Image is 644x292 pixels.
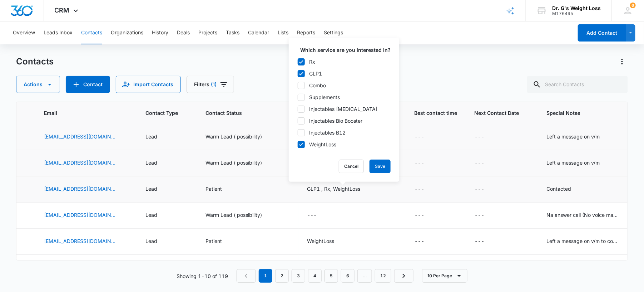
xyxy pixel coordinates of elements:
div: Warm Lead ( possibility) [205,133,262,140]
a: Page 4 [308,269,322,283]
div: Contact Type - Lead - Select to Edit Field [145,211,170,220]
button: Organizations [111,21,143,44]
div: Next Contact Date - - Select to Edit Field [475,159,497,167]
div: Next Contact Date - - Select to Edit Field [475,185,497,194]
em: 1 [259,269,272,283]
div: Contact Type - Lead - Select to Edit Field [145,185,170,194]
div: --- [415,185,424,194]
button: Actions [16,76,60,93]
div: Warm Lead ( possibility) [205,211,262,219]
div: Best contact time - - Select to Edit Field [415,185,437,194]
button: Contacts [81,21,102,44]
div: Lead [145,133,157,140]
button: Calendar [248,21,269,44]
div: Email - benatargabriela@gmail.com - Select to Edit Field [44,185,128,194]
label: Which service are you interested in? [300,46,393,54]
div: account name [553,5,601,11]
span: Special Notes [547,109,621,117]
div: Supplements [309,93,340,101]
div: WeightLoss [307,237,334,245]
div: Left a message on v/m [547,133,600,140]
div: Contact Status - Patient - Select to Edit Field [205,237,235,246]
div: Warm Lead ( possibility) [205,159,262,166]
button: History [152,21,168,44]
div: --- [475,237,484,246]
div: Lead [145,185,157,193]
div: Lead [145,159,157,166]
div: Email - patykroeff@yahoo.com - Select to Edit Field [44,159,128,167]
div: Lead [145,211,157,219]
div: Contact Status - Warm Lead ( possibility) - Select to Edit Field [205,133,275,141]
div: Next Contact Date - - Select to Edit Field [475,237,497,246]
div: Injectables [MEDICAL_DATA] [309,105,377,113]
nav: Pagination [237,269,413,283]
a: [EMAIL_ADDRESS][DOMAIN_NAME] [44,237,115,245]
div: Contact Status - Warm Lead ( possibility) - Select to Edit Field [205,159,275,167]
div: Combo [309,82,326,89]
a: Page 5 [325,269,338,283]
span: 6 [630,3,636,8]
div: Injectables Bio Booster [309,117,362,125]
div: --- [475,185,484,194]
div: Next Contact Date - - Select to Edit Field [475,133,497,141]
div: Which service are you interested in? - WeightLoss - Select to Edit Field [307,237,347,246]
div: Special Notes - Left a message on v/m - Select to Edit Field [547,133,613,141]
button: 10 Per Page [422,269,467,283]
a: Page 12 [375,269,391,283]
button: Lists [278,21,288,44]
h1: Contacts [16,56,54,67]
div: Special Notes - Na answer call (No voice mail) Sent email to schedule appt - Select to Edit Field [547,211,631,220]
div: --- [475,211,484,220]
div: Lead [145,237,157,245]
div: Contact Status - Patient - Select to Edit Field [205,185,235,194]
button: Leads Inbox [44,21,73,44]
div: GLP1 , Rx, WeightLoss [307,185,360,193]
button: Actions [616,56,628,67]
button: Projects [198,21,217,44]
button: Import Contacts [116,76,181,93]
button: Cancel [339,160,364,173]
div: --- [415,159,424,167]
div: --- [475,133,484,141]
a: Page 3 [292,269,305,283]
button: Add Contact [578,24,626,42]
a: [EMAIL_ADDRESS][DOMAIN_NAME] [44,211,115,219]
a: Page 2 [275,269,289,283]
div: Left a message on v/m [547,159,600,166]
div: Patient [205,237,222,245]
span: CRM [55,6,70,14]
div: Which service are you interested in? - GLP1 , Rx, WeightLoss - Select to Edit Field [307,185,373,194]
div: Best contact time - - Select to Edit Field [415,211,437,220]
div: WeightLoss [309,141,336,148]
a: Next Page [394,269,413,283]
div: account id [553,11,601,16]
button: Add Contact [66,76,110,93]
div: notifications count [630,3,636,8]
div: Special Notes - Left a message on v/m - Select to Edit Field [547,159,613,167]
div: Rx [309,58,315,65]
input: Search Contacts [527,76,628,93]
div: Contact Type - Lead - Select to Edit Field [145,133,170,141]
span: Email [44,109,118,117]
div: Special Notes - Contacted - Select to Edit Field [547,185,584,194]
div: Contacted [547,185,571,193]
div: Best contact time - - Select to Edit Field [415,159,437,167]
div: --- [307,211,317,220]
span: Next Contact Date [475,109,519,117]
div: Email - Hdarwish22@gmail.com - Select to Edit Field [44,237,128,246]
button: Settings [324,21,343,44]
button: Deals [177,21,190,44]
div: Which service are you interested in? - - Select to Edit Field [307,211,330,220]
div: Special Notes - Left a message on v/m to contact us - Select to Edit Field [547,237,631,246]
div: Next Contact Date - - Select to Edit Field [475,211,497,220]
div: GLP1 [309,70,322,77]
div: Email - brighit2373@gmail.com - Select to Edit Field [44,133,128,141]
span: Best contact time [415,109,457,117]
a: Page 6 [341,269,355,283]
a: [EMAIL_ADDRESS][DOMAIN_NAME] [44,185,115,193]
span: Contact Type [145,109,178,117]
div: Patient [205,185,222,193]
div: --- [415,237,424,246]
button: Filters [187,76,234,93]
a: [EMAIL_ADDRESS][DOMAIN_NAME] [44,159,115,166]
